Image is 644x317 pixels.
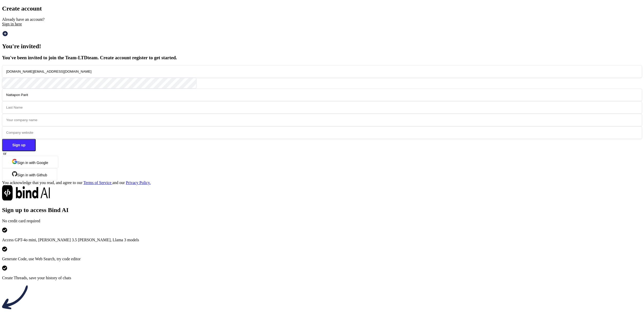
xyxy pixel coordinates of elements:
input: Last Name [2,101,642,114]
div: You acknowledge that you read, and agree to our and our [2,180,642,185]
img: google [12,159,17,164]
span: Team-LTD [65,55,87,60]
a: Terms of Service [83,180,112,185]
p: No credit card required [2,219,642,223]
h2: Sign up to access Bind AI [2,207,642,214]
input: Your company name [2,114,642,126]
p: Generate Code, use Web Search, try code editor [2,257,642,261]
a: Privacy Policy. [126,180,151,185]
input: Company website [2,126,642,139]
button: Sign in with Github [2,168,57,180]
p: Create Threads, save your history of chats [2,276,642,280]
p: Access GPT-4o mini, [PERSON_NAME] 3.5 [PERSON_NAME], Llama 3 models [2,238,642,242]
span: or [3,151,6,156]
img: github [12,171,17,176]
input: Email [2,65,642,78]
h2: Create account [2,5,642,12]
img: Bind AI logo [2,185,50,200]
h3: You've been invited to join the team. Create account register to get started. [2,55,642,61]
img: arrow [2,284,28,310]
div: Sign in here [2,22,642,26]
h2: You're invited! [2,43,642,50]
p: Already have an account? [2,17,642,26]
button: Sign in with Google [2,156,58,168]
input: First Name [2,89,642,101]
button: Sign up [2,139,36,151]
